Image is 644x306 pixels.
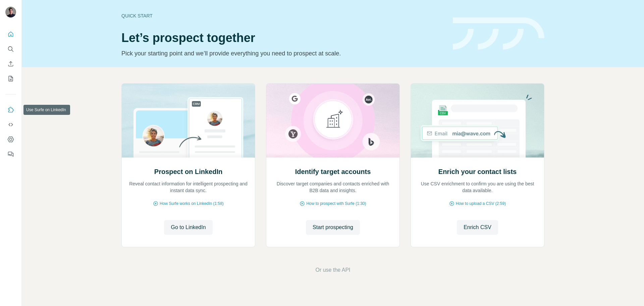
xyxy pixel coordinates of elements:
button: Go to LinkedIn [164,220,212,235]
button: Dashboard [5,133,16,145]
img: Identify target accounts [266,84,400,158]
span: Enrich CSV [464,223,491,231]
p: Pick your starting point and we’ll provide everything you need to prospect at scale. [121,49,445,58]
h1: Let’s prospect together [121,31,445,45]
button: Start prospecting [306,220,360,235]
button: Use Surfe API [5,119,16,131]
span: How to prospect with Surfe (1:30) [306,201,366,207]
span: Go to LinkedIn [171,223,206,231]
img: Enrich your contact lists [411,84,544,158]
button: Search [5,43,16,55]
div: Quick start [121,12,445,19]
p: Use CSV enrichment to confirm you are using the best data available. [418,180,537,194]
span: How to upload a CSV (2:59) [456,201,506,207]
h2: Enrich your contact lists [438,167,517,176]
button: Enrich CSV [5,58,16,70]
p: Discover target companies and contacts enriched with B2B data and insights. [273,180,393,194]
p: Reveal contact information for intelligent prospecting and instant data sync. [128,180,248,194]
img: banner [453,17,544,50]
button: Enrich CSV [457,220,498,235]
img: Avatar [5,7,16,17]
button: My lists [5,73,16,85]
span: How Surfe works on LinkedIn (1:58) [160,201,224,207]
button: Use Surfe on LinkedIn [5,104,16,116]
button: Quick start [5,28,16,40]
h2: Prospect on LinkedIn [154,167,222,176]
button: Feedback [5,148,16,160]
button: Or use the API [315,266,350,274]
h2: Identify target accounts [295,167,371,176]
img: Prospect on LinkedIn [121,84,255,158]
span: Start prospecting [313,223,353,231]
